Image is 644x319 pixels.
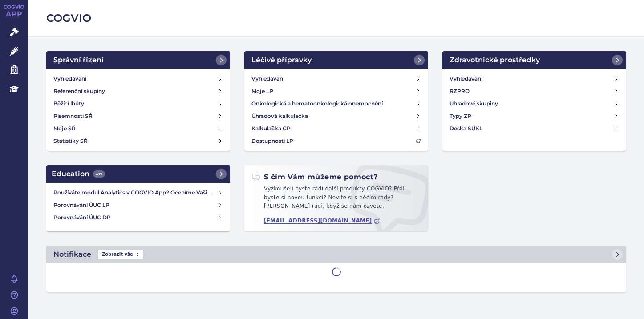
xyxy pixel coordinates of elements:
a: Vyhledávání [446,73,623,85]
h2: COGVIO [46,11,626,26]
h4: Vyhledávání [53,74,86,83]
a: Běžící lhůty [50,97,227,110]
a: Úhradové skupiny [446,97,623,110]
h4: Statistiky SŘ [53,137,88,145]
h4: Vyhledávání [450,74,482,83]
a: Porovnávání ÚUC DP [50,211,227,224]
h4: Používáte modul Analytics v COGVIO App? Oceníme Vaši zpětnou vazbu! [53,188,218,197]
a: Vyhledávání [50,73,227,85]
span: Zobrazit vše [98,250,143,259]
h2: Léčivé přípravky [251,55,312,65]
a: Používáte modul Analytics v COGVIO App? Oceníme Vaši zpětnou vazbu! [50,186,227,199]
h2: S čím Vám můžeme pomoct? [251,172,378,182]
a: Education439 [46,165,230,183]
a: Deska SÚKL [446,122,623,135]
h4: Vyhledávání [251,74,284,83]
a: Dostupnosti LP [248,135,425,147]
h4: Deska SÚKL [450,124,482,133]
h4: Typy ZP [450,112,471,121]
h4: Moje SŘ [53,124,76,133]
a: Léčivé přípravky [244,51,428,69]
a: Úhradová kalkulačka [248,110,425,122]
a: Porovnávání ÚUC LP [50,199,227,211]
h4: Moje LP [251,87,273,96]
a: Zdravotnické prostředky [442,51,626,69]
h4: Onkologická a hematoonkologická onemocnění [251,99,383,108]
h4: Referenční skupiny [53,87,105,96]
h4: Porovnávání ÚUC DP [53,213,218,222]
h4: Kalkulačka CP [251,124,291,133]
a: Moje SŘ [50,122,227,135]
a: Písemnosti SŘ [50,110,227,122]
h4: Dostupnosti LP [251,137,293,145]
h4: RZPRO [450,87,470,96]
a: Statistiky SŘ [50,135,227,147]
h4: Úhradové skupiny [450,99,498,108]
h4: Porovnávání ÚUC LP [53,201,218,210]
h4: Úhradová kalkulačka [251,112,308,121]
a: RZPRO [446,85,623,97]
a: Typy ZP [446,110,623,122]
a: Vyhledávání [248,73,425,85]
h2: Notifikace [53,249,91,260]
a: Referenční skupiny [50,85,227,97]
a: Onkologická a hematoonkologická onemocnění [248,97,425,110]
a: Moje LP [248,85,425,97]
span: 439 [93,170,105,178]
a: Správní řízení [46,51,230,69]
h2: Zdravotnické prostředky [450,55,540,65]
h4: Běžící lhůty [53,99,84,108]
a: Kalkulačka CP [248,122,425,135]
h4: Písemnosti SŘ [53,112,93,121]
h2: Správní řízení [53,55,104,65]
a: NotifikaceZobrazit vše [46,246,626,263]
a: [EMAIL_ADDRESS][DOMAIN_NAME] [264,218,380,224]
p: Vyzkoušeli byste rádi další produkty COGVIO? Přáli byste si novou funkci? Nevíte si s něčím rady?... [251,185,421,214]
h2: Education [52,169,105,179]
